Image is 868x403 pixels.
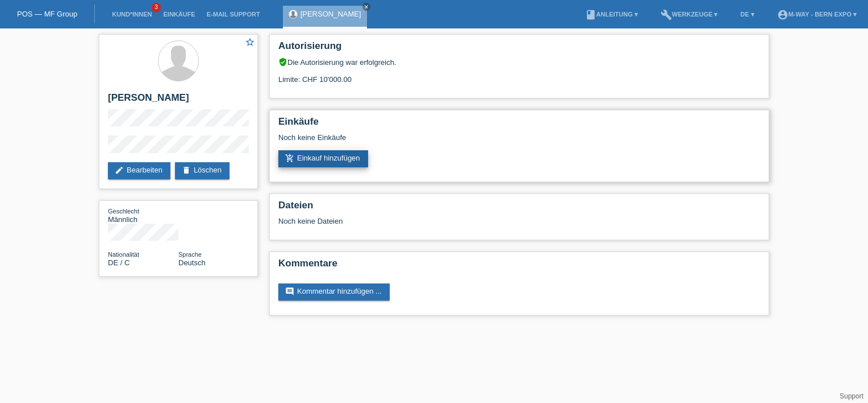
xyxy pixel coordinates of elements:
[152,3,161,13] span: 3
[362,3,370,11] a: close
[178,258,206,267] span: Deutsch
[245,37,255,47] i: star_border
[108,251,139,258] span: Nationalität
[175,162,229,179] a: deleteLöschen
[301,10,361,18] a: [PERSON_NAME]
[777,9,788,20] i: account_circle
[364,4,369,10] i: close
[17,10,77,18] a: POS — MF Group
[182,166,191,175] i: delete
[585,9,596,20] i: book
[278,150,368,167] a: add_shopping_cartEinkauf hinzufügen
[278,57,287,67] i: verified_user
[840,392,863,400] a: Support
[108,208,139,215] span: Geschlecht
[735,11,759,18] a: DE ▾
[108,207,178,224] div: Männlich
[285,154,294,163] i: add_shopping_cart
[157,11,201,18] a: Einkäufe
[278,133,760,150] div: Noch keine Einkäufe
[108,258,130,267] span: Deutschland / C / 10.05.1989
[115,166,124,175] i: edit
[661,9,672,20] i: build
[771,11,862,18] a: account_circlem-way - Bern Expo ▾
[108,92,249,109] h2: [PERSON_NAME]
[245,37,255,49] a: star_border
[201,11,266,18] a: E-Mail Support
[278,283,390,301] a: commentKommentar hinzufügen ...
[278,258,760,275] h2: Kommentare
[106,11,157,18] a: Kund*innen
[278,217,625,225] div: Noch keine Dateien
[278,200,760,217] h2: Dateien
[278,67,760,84] div: Limite: CHF 10'000.00
[655,11,724,18] a: buildWerkzeuge ▾
[178,251,202,258] span: Sprache
[108,162,170,179] a: editBearbeiten
[278,57,760,67] div: Die Autorisierung war erfolgreich.
[579,11,644,18] a: bookAnleitung ▾
[285,287,294,296] i: comment
[278,40,760,57] h2: Autorisierung
[278,116,760,133] h2: Einkäufe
